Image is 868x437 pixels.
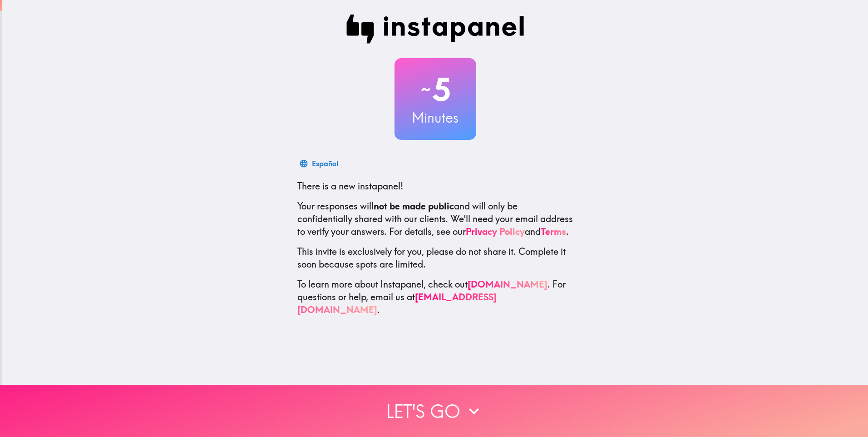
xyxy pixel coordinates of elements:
b: not be made public [374,200,454,212]
button: Español [297,154,342,173]
p: To learn more about Instapanel, check out . For questions or help, email us at . [297,278,573,316]
a: Terms [541,226,566,237]
h2: 5 [395,71,476,108]
img: Instapanel [346,15,524,44]
p: This invite is exclusively for you, please do not share it. Complete it soon because spots are li... [297,245,573,271]
span: There is a new instapanel! [297,180,403,192]
p: Your responses will and will only be confidentially shared with our clients. We'll need your emai... [297,200,573,238]
a: [DOMAIN_NAME] [468,278,547,290]
span: ~ [419,76,432,103]
h3: Minutes [395,108,476,127]
div: Español [312,157,338,170]
a: Privacy Policy [466,226,525,237]
a: [EMAIL_ADDRESS][DOMAIN_NAME] [297,291,497,315]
